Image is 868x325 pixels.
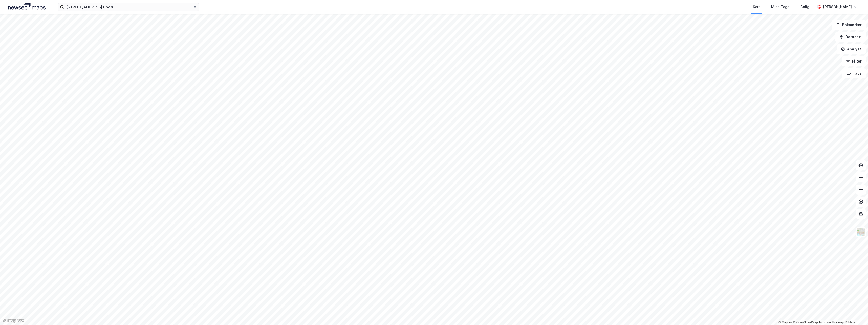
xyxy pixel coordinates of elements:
[856,227,866,237] img: Z
[8,3,46,11] img: logo.a4113a55bc3d86da70a041830d287a7e.svg
[753,4,760,10] div: Kart
[819,321,844,324] a: Improve this map
[793,321,818,324] a: OpenStreetMap
[837,44,866,54] button: Analyse
[842,56,866,66] button: Filter
[842,68,866,78] button: Tags
[64,3,193,11] input: Søk på adresse, matrikkel, gårdeiere, leietakere eller personer
[2,318,24,323] a: Mapbox homepage
[832,20,866,30] button: Bokmerker
[823,4,852,10] div: [PERSON_NAME]
[843,301,868,325] div: Kontrollprogram for chat
[778,321,792,324] a: Mapbox
[835,32,866,42] button: Datasett
[843,301,868,325] iframe: Chat Widget
[800,4,809,10] div: Bolig
[771,4,789,10] div: Mine Tags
